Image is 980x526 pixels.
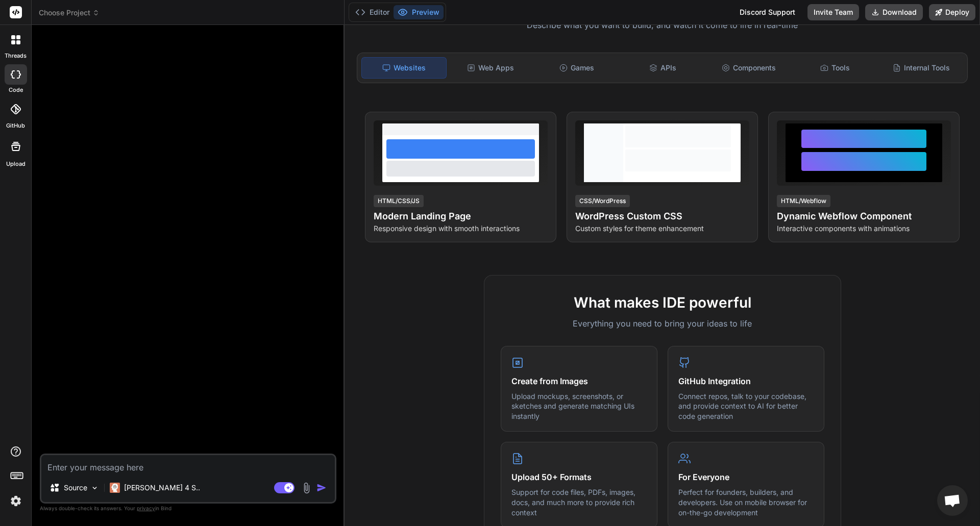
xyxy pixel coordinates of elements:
[5,52,27,60] label: threads
[937,485,968,516] div: Open chat
[361,57,447,79] div: Websites
[511,375,647,387] h4: Create from Images
[733,4,801,20] div: Discord Support
[865,4,923,20] button: Download
[110,483,120,493] img: Claude 4 Sonnet
[501,317,824,330] p: Everything you need to bring your ideas to life
[777,223,951,234] p: Interactive components with animations
[301,482,312,494] img: attachment
[575,209,749,223] h4: WordPress Custom CSS
[39,8,100,18] span: Choose Project
[511,487,647,517] p: Support for code files, PDFs, images, docs, and much more to provide rich context
[777,209,951,223] h4: Dynamic Webflow Component
[9,86,23,94] label: code
[678,471,814,483] h4: For Everyone
[7,492,24,510] img: settings
[621,57,705,79] div: APIs
[535,57,619,79] div: Games
[678,375,814,387] h4: GitHub Integration
[511,391,647,421] p: Upload mockups, screenshots, or sketches and generate matching UIs instantly
[575,195,630,207] div: CSS/WordPress
[137,505,155,511] span: privacy
[777,195,830,207] div: HTML/Webflow
[394,5,444,19] button: Preview
[511,471,647,483] h4: Upload 50+ Formats
[64,483,87,493] p: Source
[6,160,26,168] label: Upload
[575,223,749,234] p: Custom styles for theme enhancement
[124,483,200,493] p: [PERSON_NAME] 4 S..
[40,504,336,513] p: Always double-check its answers. Your in Bind
[929,4,975,20] button: Deploy
[793,57,877,79] div: Tools
[316,483,327,493] img: icon
[678,487,814,517] p: Perfect for founders, builders, and developers. Use on mobile browser for on-the-go development
[351,5,394,19] button: Editor
[351,19,974,32] p: Describe what you want to build, and watch it come to life in real-time
[90,484,99,492] img: Pick Models
[374,209,548,223] h4: Modern Landing Page
[807,4,859,20] button: Invite Team
[6,121,25,130] label: GitHub
[374,195,424,207] div: HTML/CSS/JS
[501,292,824,313] h2: What makes IDE powerful
[678,391,814,421] p: Connect repos, talk to your codebase, and provide context to AI for better code generation
[449,57,533,79] div: Web Apps
[374,223,548,234] p: Responsive design with smooth interactions
[879,57,963,79] div: Internal Tools
[707,57,791,79] div: Components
